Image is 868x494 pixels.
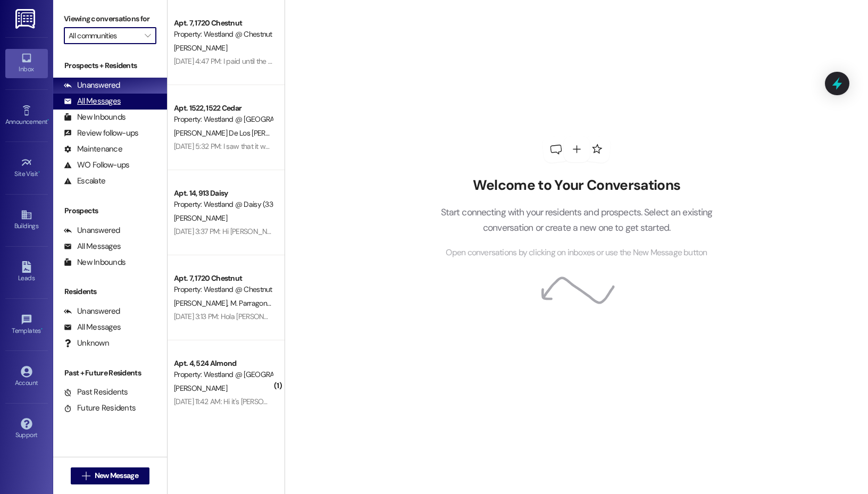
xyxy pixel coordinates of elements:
a: Site Visit • [5,154,48,182]
span: [PERSON_NAME] [174,43,227,53]
span: Open conversations by clicking on inboxes or use the New Message button [446,246,707,259]
div: Review follow-ups [64,128,138,139]
div: Apt. 4, 524 Almond [174,358,272,369]
a: Account [5,363,48,391]
div: All Messages [64,96,121,107]
div: Residents [53,286,167,297]
div: Unanswered [64,80,120,91]
div: Property: Westland @ [GEOGRAPHIC_DATA] (3297) [174,114,272,125]
i:  [82,472,90,480]
a: Leads [5,258,48,287]
span: [PERSON_NAME] [174,383,227,393]
span: M. Parragonzalez [230,298,285,308]
img: ResiDesk Logo [15,9,37,29]
div: Property: Westland @ Chestnut (3366) [174,29,272,40]
span: [PERSON_NAME] De Los [PERSON_NAME] [174,128,308,138]
span: • [38,169,40,176]
div: Past Residents [64,387,128,398]
span: New Message [95,470,138,481]
div: Prospects [53,205,167,216]
div: Property: Westland @ Daisy (3309) [174,199,272,210]
a: Support [5,415,48,443]
div: New Inbounds [64,257,126,268]
div: [DATE] 11:42 AM: Hi it's [PERSON_NAME] I left a message let me know to let me know when maintenan... [174,397,552,406]
span: [PERSON_NAME] [174,298,230,308]
div: Apt. 1522, 1522 Cedar [174,103,272,114]
h2: Welcome to Your Conversations [424,177,729,194]
div: WO Follow-ups [64,160,129,171]
div: Unknown [64,338,109,349]
span: [PERSON_NAME] [174,213,227,223]
div: Escalate [64,175,105,187]
div: Property: Westland @ Chestnut (3366) [174,284,272,295]
a: Templates • [5,311,48,339]
div: Maintenance [64,144,122,155]
i:  [145,31,151,40]
button: New Message [71,467,149,484]
div: Property: Westland @ [GEOGRAPHIC_DATA] (3284) [174,369,272,380]
input: All communities [69,27,139,44]
label: Viewing conversations for [64,11,156,27]
div: Prospects + Residents [53,60,167,71]
div: [DATE] 3:37 PM: Hi [PERSON_NAME] can you give me a call. I put in a mantiance request and I got a... [174,227,819,236]
a: Buildings [5,206,48,235]
div: Past + Future Residents [53,367,167,379]
div: Apt. 14, 913 Daisy [174,188,272,199]
div: New Inbounds [64,112,126,123]
div: Apt. 7, 1720 Chestnut [174,18,272,29]
div: [DATE] 3:13 PM: Hola [PERSON_NAME] soy [PERSON_NAME] cuanto tenemos que pagar por los 11 [PERSON_... [174,312,583,321]
p: Start connecting with your residents and prospects. Select an existing conversation or create a n... [424,205,729,235]
div: Unanswered [64,225,120,236]
div: [DATE] 4:47 PM: I paid until the 11th I believe [174,56,304,66]
div: All Messages [64,241,121,252]
div: Future Residents [64,403,136,414]
div: All Messages [64,322,121,333]
a: Inbox [5,49,48,78]
span: • [47,116,49,124]
div: Unanswered [64,306,120,317]
span: • [41,325,43,333]
div: Apt. 7, 1720 Chestnut [174,273,272,284]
